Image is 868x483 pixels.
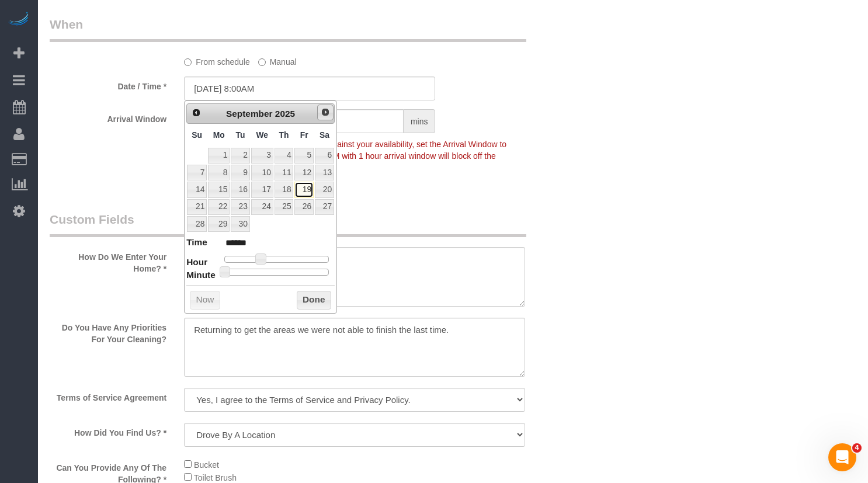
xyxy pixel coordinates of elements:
a: 19 [294,182,313,197]
span: Thursday [279,130,289,140]
a: 1 [208,148,230,164]
a: Prev [188,105,204,121]
span: Tuesday [236,130,245,140]
a: 21 [187,199,207,215]
span: 4 [852,443,862,453]
span: Wednesday [256,130,268,140]
legend: Custom Fields [50,211,526,237]
span: Next [321,107,330,117]
label: How Did You Find Us? * [41,423,175,439]
span: Toilet Brush [194,473,237,482]
span: 2025 [275,109,295,119]
a: 17 [251,182,273,197]
a: 5 [294,148,313,164]
span: Saturday [320,130,329,140]
a: 10 [251,165,273,180]
span: Monday [213,130,225,140]
button: Done [297,291,331,310]
legend: When [50,16,526,42]
a: 8 [208,165,230,180]
a: 15 [208,182,230,197]
a: 13 [315,165,334,180]
a: 20 [315,182,334,197]
label: Do You Have Any Priorities For Your Cleaning? [41,318,175,345]
a: 4 [275,148,294,164]
label: Arrival Window [41,109,175,125]
iframe: Intercom live chat [828,443,856,471]
label: From schedule [184,52,250,68]
a: 26 [294,199,313,215]
label: Manual [258,52,297,68]
a: 3 [251,148,273,164]
span: Bucket [194,460,219,470]
a: 18 [275,182,294,197]
label: Terms of Service Agreement [41,388,175,404]
a: 30 [231,216,249,232]
input: MM/DD/YYYY HH:MM [184,77,435,100]
a: Next [317,105,334,121]
span: September [226,109,273,119]
a: 25 [275,199,294,215]
a: 16 [231,182,249,197]
a: 27 [315,199,334,215]
span: Prev [192,108,201,117]
a: 6 [315,148,334,164]
button: Now [190,291,220,310]
span: Sunday [192,130,202,140]
span: To make this booking count against your availability, set the Arrival Window to match a spot on y... [184,140,506,172]
label: How Do We Enter Your Home? * [41,247,175,274]
a: 28 [187,216,207,232]
dt: Time [186,236,207,251]
span: Friday [300,130,308,140]
a: 7 [187,165,207,180]
span: mins [404,109,436,133]
dt: Hour [186,256,207,270]
a: 2 [231,148,249,164]
a: 12 [294,165,313,180]
a: 14 [187,182,207,197]
input: From schedule [184,58,192,66]
input: Manual [258,58,266,66]
a: 22 [208,199,230,215]
a: 11 [275,165,294,180]
img: Automaid Logo [7,12,30,28]
a: 9 [231,165,249,180]
label: Date / Time * [41,77,175,92]
a: 24 [251,199,273,215]
a: 29 [208,216,230,232]
a: 23 [231,199,249,215]
dt: Minute [186,269,216,283]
